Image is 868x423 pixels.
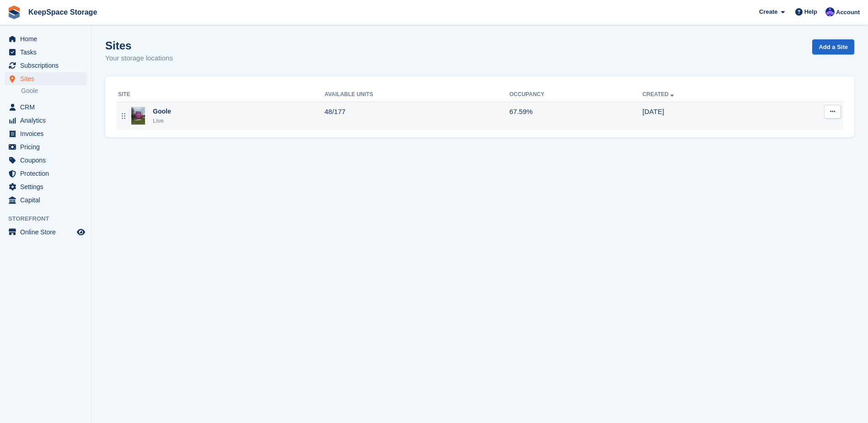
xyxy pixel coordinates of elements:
[20,154,75,167] span: Coupons
[20,180,75,193] span: Settings
[7,5,21,19] img: stora-icon-8386f47178a22dfd0bd8f6a31ec36ba5ce8667c1dd55bd0f319d3a0aa187defe.svg
[804,7,817,16] span: Help
[25,5,101,20] a: KeepSpace Storage
[5,72,86,85] a: menu
[21,87,86,95] a: Goole
[153,107,171,116] div: Goole
[5,46,86,59] a: menu
[20,59,75,72] span: Subscriptions
[5,154,86,167] a: menu
[5,141,86,153] a: menu
[5,226,86,239] a: menu
[642,91,676,98] a: Created
[105,53,173,64] p: Your storage locations
[8,214,91,223] span: Storefront
[20,33,75,45] span: Home
[5,101,86,114] a: menu
[836,8,860,17] span: Account
[20,194,75,206] span: Capital
[5,114,86,127] a: menu
[5,194,86,206] a: menu
[5,127,86,140] a: menu
[5,59,86,72] a: menu
[116,87,324,102] th: Site
[812,39,854,54] a: Add a Site
[20,141,75,153] span: Pricing
[20,127,75,140] span: Invoices
[642,102,770,130] td: [DATE]
[20,46,75,59] span: Tasks
[5,33,86,45] a: menu
[20,226,75,239] span: Online Store
[105,39,173,52] h1: Sites
[5,167,86,180] a: menu
[509,102,642,130] td: 67.59%
[131,107,145,125] img: Image of Goole site
[75,227,86,238] a: Preview store
[5,180,86,193] a: menu
[825,7,835,16] img: Chloe Clark
[20,101,75,114] span: CRM
[324,102,509,130] td: 48/177
[324,87,509,102] th: Available Units
[509,87,642,102] th: Occupancy
[20,72,75,85] span: Sites
[20,167,75,180] span: Protection
[153,116,171,125] div: Live
[759,7,777,16] span: Create
[20,114,75,127] span: Analytics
